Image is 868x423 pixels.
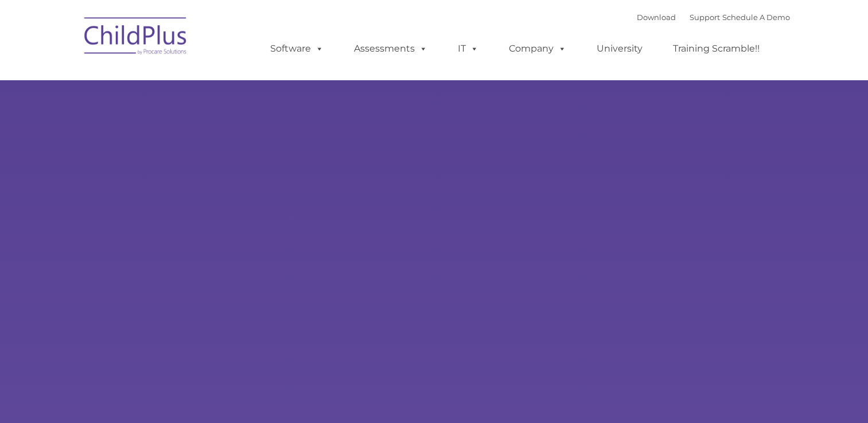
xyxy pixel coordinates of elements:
a: Assessments [342,37,439,60]
a: Support [690,13,720,22]
a: IT [446,37,490,60]
font: | [637,13,790,22]
a: Schedule A Demo [722,13,790,22]
a: Training Scramble!! [661,37,771,60]
a: University [585,37,654,60]
a: Company [497,37,578,60]
a: Software [259,37,335,60]
a: Download [637,13,676,22]
img: ChildPlus by Procare Solutions [79,9,193,66]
